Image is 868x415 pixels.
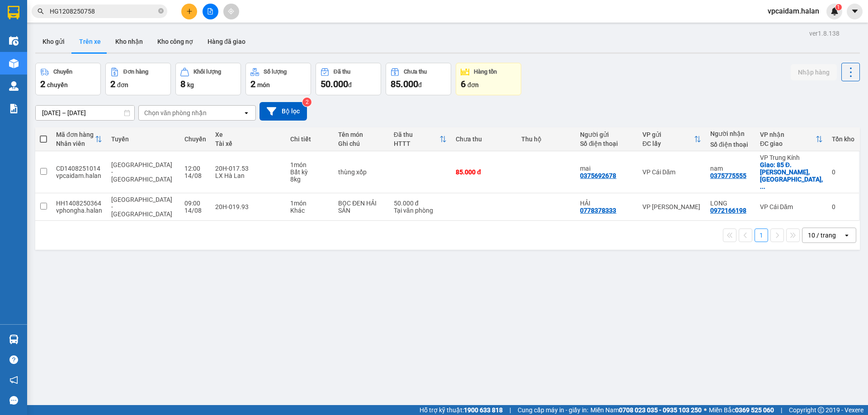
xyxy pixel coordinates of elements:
div: Người gửi [580,131,633,138]
span: 8 [180,79,185,89]
div: Đơn hàng [123,69,148,75]
img: warehouse-icon [9,81,19,91]
img: solution-icon [9,104,19,113]
img: icon-new-feature [830,7,839,15]
button: Nhập hàng [791,64,837,80]
div: Chưa thu [456,135,512,143]
div: Tại văn phòng [394,207,447,214]
span: notification [9,376,18,384]
button: Hàng tồn6đơn [456,63,521,95]
span: Miền Bắc [709,405,774,415]
div: LONG [710,200,751,207]
div: Nhân viên [56,140,95,147]
button: Chuyến2chuyến [35,63,101,95]
div: Ghi chú [338,140,385,147]
button: 1 [755,228,768,242]
div: 20H-017.53 [215,165,281,172]
div: Hàng tồn [474,69,497,75]
div: Tài xế [215,140,281,147]
button: Số lượng2món [245,63,311,95]
div: Khác [290,207,329,214]
div: VP Cái Dăm [642,168,701,176]
div: 14/08 [184,172,206,179]
span: 2 [110,79,115,89]
span: đơn [467,81,479,89]
button: Chưa thu85.000đ [386,63,451,95]
button: Đã thu50.000đ [316,63,381,95]
span: copyright [818,407,824,413]
div: 20H-019.93 [215,203,281,210]
div: Khối lượng [193,69,221,75]
div: ver 1.8.138 [809,28,840,38]
span: vpcaidam.halan [760,5,826,17]
div: Chuyến [53,69,72,75]
div: Bất kỳ [290,168,329,176]
div: Chi tiết [290,135,329,143]
div: Thu hộ [521,135,571,143]
div: 0375775555 [710,172,746,179]
div: 1 món [290,161,329,168]
div: ĐC giao [760,140,816,147]
svg: open [843,232,850,239]
span: 85.000 [391,79,418,89]
span: message [9,396,18,405]
div: Tuyến [111,135,175,143]
span: Cung cấp máy in - giấy in: [518,405,588,415]
span: 2 [250,79,255,89]
span: đơn [117,81,128,89]
span: search [38,8,44,14]
div: LX Hà Lan [215,172,281,179]
img: warehouse-icon [9,335,19,344]
svg: open [243,109,250,117]
div: Xe [215,131,281,138]
span: đ [418,81,422,89]
input: Tìm tên, số ĐT hoặc mã đơn [50,6,156,16]
button: Đơn hàng2đơn [105,63,171,95]
span: aim [228,8,234,14]
span: [GEOGRAPHIC_DATA] - [GEOGRAPHIC_DATA] [111,161,172,183]
button: Kho công nợ [150,31,200,52]
th: Toggle SortBy [755,127,827,151]
div: Đã thu [394,131,440,138]
div: 0 [832,168,854,176]
div: HẢI [580,200,633,207]
button: file-add [203,4,218,19]
div: mai [580,165,633,172]
th: Toggle SortBy [389,127,452,151]
div: 0778378333 [580,207,616,214]
span: | [781,405,782,415]
div: thùng xốp [338,168,385,176]
button: Kho nhận [108,31,150,52]
strong: 0708 023 035 - 0935 103 250 [619,406,702,414]
div: 50.000 đ [394,200,447,207]
button: Hàng đã giao [200,31,253,52]
img: warehouse-icon [9,36,19,46]
strong: 1900 633 818 [464,406,503,414]
div: vpcaidam.halan [56,172,102,179]
span: 1 [837,4,840,10]
strong: 0369 525 060 [735,406,774,414]
th: Toggle SortBy [52,127,107,151]
span: Hỗ trợ kỹ thuật: [420,405,503,415]
span: 50.000 [321,79,348,89]
span: Miền Nam [590,405,702,415]
div: Chuyến [184,135,206,143]
div: Số lượng [264,69,287,75]
span: chuyến [47,81,68,89]
span: ... [760,183,765,190]
span: close-circle [158,8,164,14]
div: Chưa thu [404,69,427,75]
div: 85.000 đ [456,168,512,176]
input: Select a date range. [36,106,134,120]
button: Kho gửi [35,31,72,52]
div: VP gửi [642,131,694,138]
div: HTTT [394,140,440,147]
span: đ [348,81,352,89]
div: 14/08 [184,207,206,214]
div: 10 / trang [808,231,836,240]
span: caret-down [851,7,859,15]
span: question-circle [9,355,18,364]
div: Người nhận [710,130,751,137]
th: Toggle SortBy [638,127,706,151]
div: VP Cái Dăm [760,203,823,210]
